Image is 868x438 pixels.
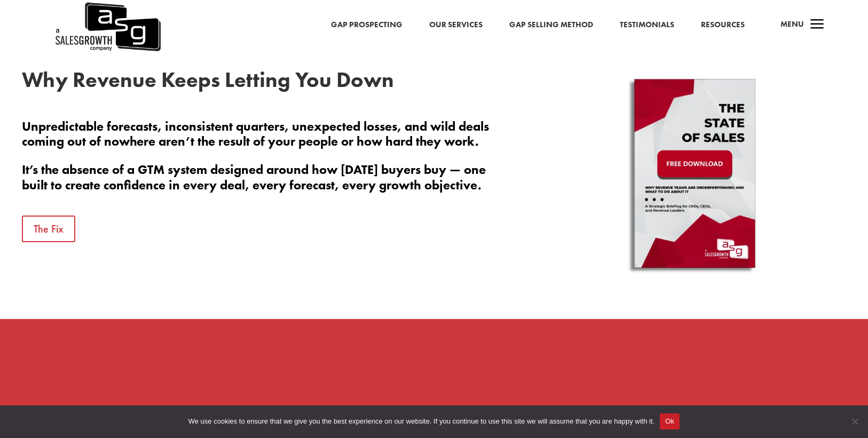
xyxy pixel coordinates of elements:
span: We use cookies to ensure that we give you the best experience on our website. If you continue to ... [188,416,654,427]
span: Menu [780,19,804,29]
a: Testimonials [620,18,674,32]
button: Ok [660,413,680,429]
h2: Why Revenue Keeps Letting You Down [22,69,498,96]
span: No [849,416,860,427]
a: Gap Selling Method [509,18,593,32]
a: Our Services [429,18,483,32]
span: a [807,14,828,36]
a: Gap Prospecting [331,18,403,32]
a: Resources [701,18,745,32]
img: State of Sales - Blog CTA - Download [601,69,788,283]
a: The Fix [22,216,75,242]
p: Unpredictable forecasts, inconsistent quarters, unexpected losses, and wild deals coming out of n... [22,119,498,163]
p: It’s the absence of a GTM system designed around how [DATE] buyers buy — one built to create conf... [22,162,498,193]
